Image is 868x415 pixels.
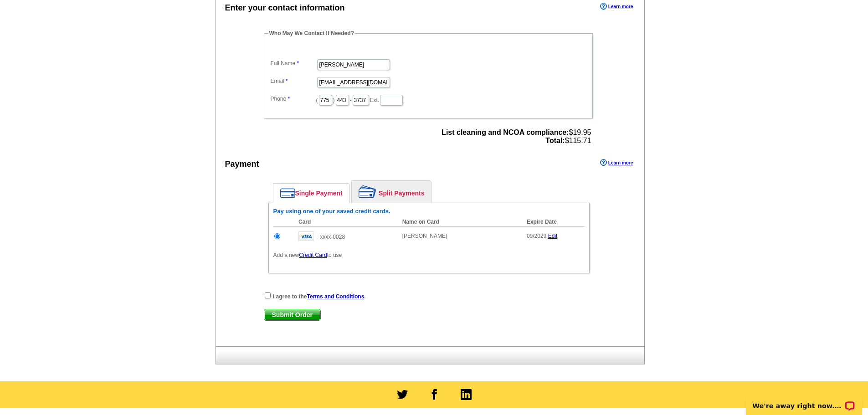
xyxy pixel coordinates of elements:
[522,217,585,227] th: Expire Date
[548,233,558,239] a: Edit
[280,188,295,198] img: single-payment.png
[264,309,320,320] span: Submit Order
[273,251,585,259] p: Add a new to use
[545,137,565,144] strong: Total:
[442,128,591,145] span: $19.95 $115.71
[271,59,316,67] label: Full Name
[307,293,365,300] a: Terms and Conditions
[740,386,868,415] iframe: LiveChat chat widget
[273,293,366,300] strong: I agree to the .
[271,77,316,85] label: Email
[352,181,431,203] a: Split Payments
[402,233,447,239] span: [PERSON_NAME]
[600,159,633,166] a: Learn more
[527,233,546,239] span: 09/2029
[600,3,633,10] a: Learn more
[273,208,585,215] h6: Pay using one of your saved credit cards.
[271,95,316,103] label: Phone
[225,2,345,14] div: Enter your contact information
[320,234,345,240] span: xxxx-0028
[442,128,569,136] strong: List cleaning and NCOA compliance:
[298,231,314,241] img: visa.gif
[294,217,398,227] th: Card
[299,252,327,258] a: Credit Card
[273,184,349,203] a: Single Payment
[225,158,259,170] div: Payment
[268,29,355,37] legend: Who May We Contact If Needed?
[359,185,376,198] img: split-payment.png
[268,92,588,107] dd: ( ) - Ext.
[398,217,522,227] th: Name on Card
